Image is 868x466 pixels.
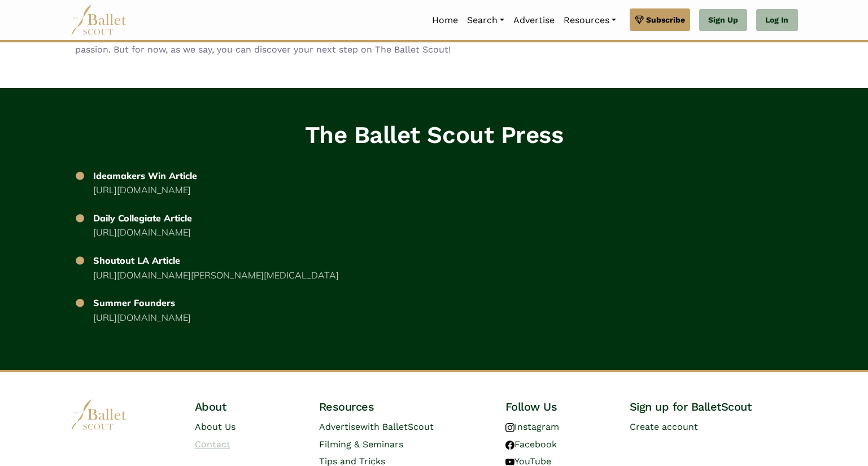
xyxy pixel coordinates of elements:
[505,399,612,414] h4: Follow Us
[559,8,621,32] a: Resources
[93,297,175,308] b: Summer Founders
[505,439,557,450] a: Facebook
[756,9,797,32] a: Log In
[635,14,644,26] img: gem.svg
[505,423,514,432] img: instagram logo
[195,421,235,432] a: About Us
[505,441,514,450] img: facebook logo
[505,421,559,432] a: Instagram
[319,399,487,414] h4: Resources
[463,8,509,32] a: Search
[630,8,690,31] a: Subscribe
[93,184,191,195] a: [URL][DOMAIN_NAME]
[699,9,747,32] a: Sign Up
[93,312,191,323] a: [URL][DOMAIN_NAME]
[630,399,798,414] h4: Sign up for BalletScout
[428,8,463,32] a: Home
[93,269,339,281] a: [URL][DOMAIN_NAME][PERSON_NAME][MEDICAL_DATA]
[195,439,230,450] a: Contact
[93,227,191,238] a: [URL][DOMAIN_NAME]
[195,399,301,414] h4: About
[630,421,698,432] a: Create account
[509,8,559,32] a: Advertise
[93,212,192,224] b: Daily Collegiate Article
[75,120,793,151] h1: The Ballet Scout Press
[360,421,434,432] span: with BalletScout
[93,170,197,181] b: Ideamakers Win Article
[319,421,434,432] a: Advertisewith BalletScout
[646,14,685,26] span: Subscribe
[93,255,180,266] b: Shoutout LA Article
[319,439,403,450] a: Filming & Seminars
[71,399,127,430] img: logo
